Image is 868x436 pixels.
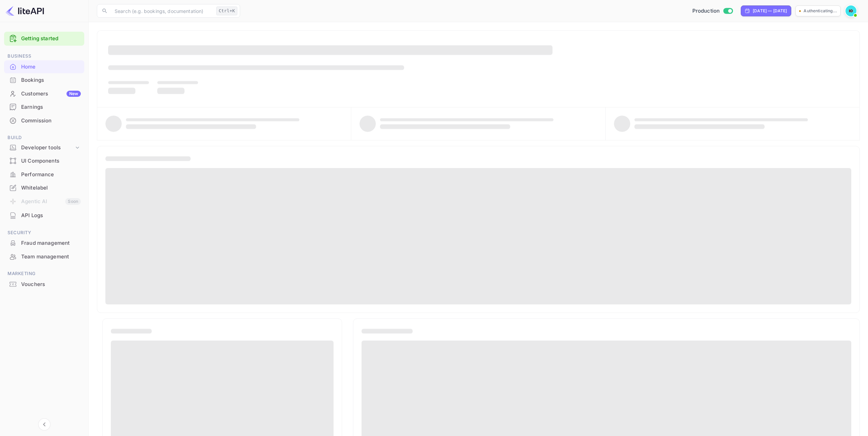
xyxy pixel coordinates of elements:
[4,278,84,291] div: Vouchers
[4,32,84,46] div: Getting started
[4,87,84,101] div: CustomersNew
[4,209,84,222] div: API Logs
[4,270,84,277] span: Marketing
[38,418,50,431] button: Collapse navigation
[4,154,84,167] a: UI Components
[21,253,81,261] div: Team management
[845,5,856,16] img: Ivan Orlov
[4,101,84,114] div: Earnings
[21,212,81,220] div: API Logs
[4,278,84,290] a: Vouchers
[4,52,84,60] span: Business
[4,74,84,86] a: Bookings
[4,60,84,73] a: Home
[67,91,81,97] div: New
[4,209,84,222] a: API Logs
[4,134,84,141] span: Build
[21,157,81,165] div: UI Components
[4,101,84,113] a: Earnings
[21,90,81,98] div: Customers
[21,171,81,179] div: Performance
[4,114,84,127] a: Commission
[4,114,84,127] div: Commission
[4,229,84,237] span: Security
[4,168,84,181] div: Performance
[4,250,84,264] div: Team management
[21,144,74,152] div: Developer tools
[753,8,787,14] div: [DATE] — [DATE]
[4,237,84,250] div: Fraud management
[21,35,81,43] a: Getting started
[4,181,84,194] a: Whitelabel
[804,8,837,14] p: Authenticating...
[216,6,237,15] div: Ctrl+K
[4,154,84,168] div: UI Components
[4,250,84,263] a: Team management
[4,87,84,100] a: CustomersNew
[21,103,81,111] div: Earnings
[21,76,81,84] div: Bookings
[4,181,84,195] div: Whitelabel
[741,5,791,16] div: Click to change the date range period
[21,117,81,125] div: Commission
[21,239,81,247] div: Fraud management
[21,63,81,71] div: Home
[4,237,84,249] a: Fraud management
[21,281,81,288] div: Vouchers
[5,5,44,16] img: LiteAPI logo
[21,184,81,192] div: Whitelabel
[111,4,214,18] input: Search (e.g. bookings, documentation)
[692,7,720,15] span: Production
[690,7,736,15] div: Switch to Sandbox mode
[4,142,84,154] div: Developer tools
[4,168,84,181] a: Performance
